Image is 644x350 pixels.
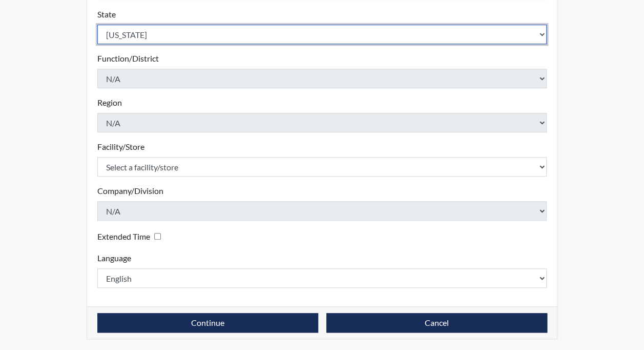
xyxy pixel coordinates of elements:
[97,230,150,243] label: Extended Time
[97,52,159,65] label: Function/District
[97,185,163,197] label: Company/Division
[97,313,318,333] button: Continue
[97,229,165,244] div: Checking this box will provide the interviewee with an accomodation of extra time to answer each ...
[326,313,547,333] button: Cancel
[97,141,144,153] label: Facility/Store
[97,96,122,109] label: Region
[97,8,116,21] label: State
[97,252,131,264] label: Language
